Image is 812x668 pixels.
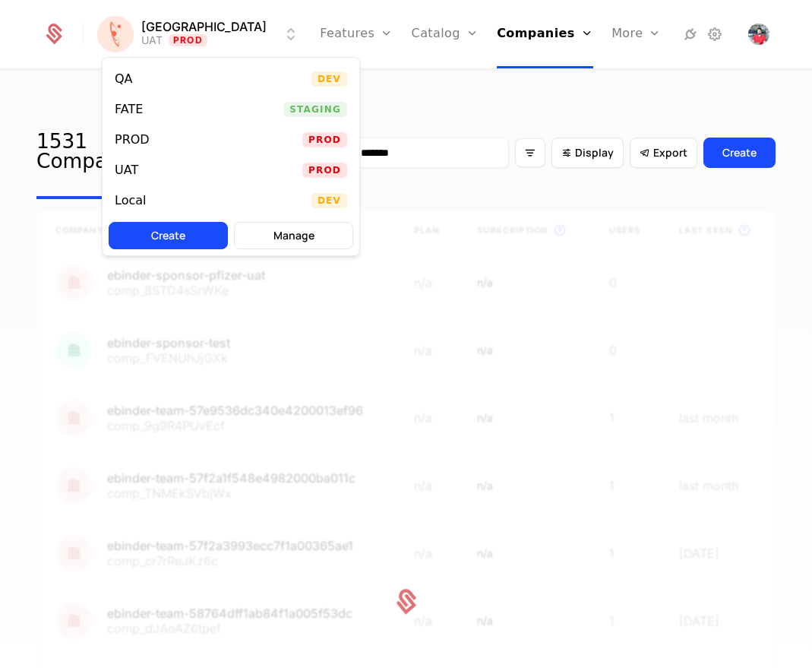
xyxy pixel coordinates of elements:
[311,193,347,208] span: Dev
[115,103,143,116] div: FATE
[311,71,347,87] span: Dev
[115,195,146,207] div: Local
[283,102,347,117] span: Staging
[115,134,150,146] div: PROD
[302,163,347,178] span: Prod
[115,73,133,85] div: QA
[234,222,353,249] button: Manage
[302,132,347,147] span: Prod
[109,222,228,249] button: Create
[115,164,138,176] div: UAT
[102,57,360,256] div: Select environment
